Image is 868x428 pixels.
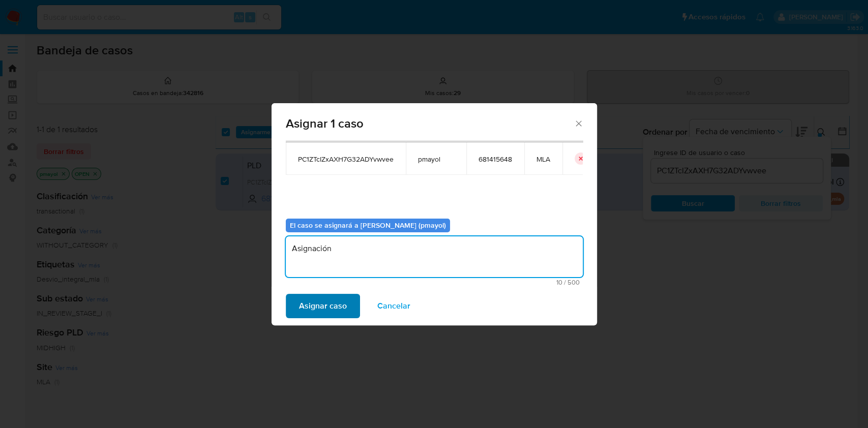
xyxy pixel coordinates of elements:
button: icon-button [575,152,587,165]
span: Asignar caso [299,295,347,317]
span: MLA [536,155,550,164]
button: Asignar caso [286,294,360,318]
span: Máximo 500 caracteres [289,279,580,286]
button: Cancelar [364,294,424,318]
textarea: Asignación [286,236,583,277]
span: Asignar 1 caso [286,117,574,130]
span: PC1ZTcIZxAXH7G32ADYvwvee [298,155,394,164]
span: pmayol [418,155,454,164]
span: Cancelar [377,295,410,317]
div: assign-modal [272,103,597,325]
button: Cerrar ventana [574,118,583,128]
span: 681415648 [478,155,512,164]
b: El caso se asignará a [PERSON_NAME] (pmayol) [290,220,446,230]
